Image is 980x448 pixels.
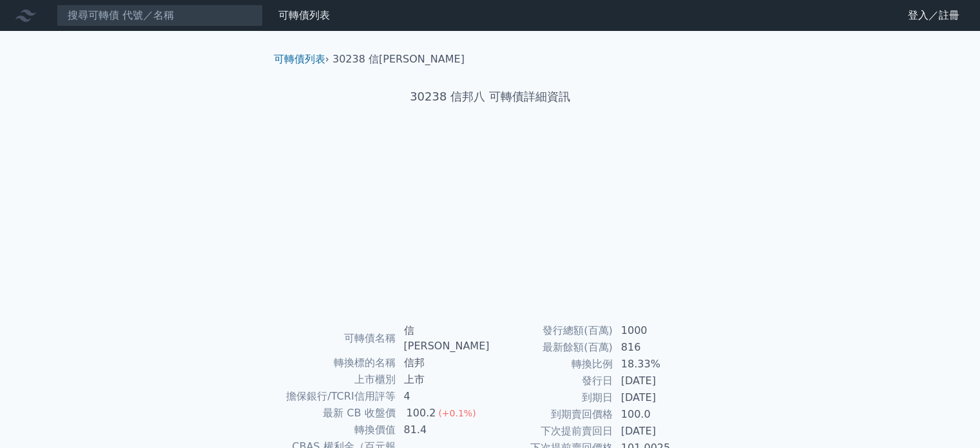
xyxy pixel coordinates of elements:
[404,405,439,421] div: 100.2
[613,406,702,423] td: 100.0
[57,5,263,26] input: 搜尋可轉債 代號／名稱
[396,322,490,355] td: 信[PERSON_NAME]
[279,371,396,388] td: 上市櫃別
[279,422,396,438] td: 轉換價值
[613,389,702,406] td: [DATE]
[613,373,702,389] td: [DATE]
[278,9,330,21] a: 可轉債列表
[279,355,396,371] td: 轉換標的名稱
[396,371,490,388] td: 上市
[613,339,702,356] td: 816
[490,339,613,356] td: 最新餘額(百萬)
[613,322,702,339] td: 1000
[274,52,329,67] li: ›
[396,422,490,438] td: 81.4
[613,423,702,440] td: [DATE]
[490,373,613,389] td: 發行日
[438,408,476,418] span: (+0.1%)
[396,388,490,405] td: 4
[264,88,717,106] h1: 30238 信邦八 可轉債詳細資訊
[490,389,613,406] td: 到期日
[332,52,465,67] li: 30238 信[PERSON_NAME]
[490,423,613,440] td: 下次提前賣回日
[274,53,325,65] a: 可轉債列表
[396,355,490,371] td: 信邦
[490,406,613,423] td: 到期賣回價格
[898,5,970,26] a: 登入／註冊
[490,322,613,339] td: 發行總額(百萬)
[279,322,396,355] td: 可轉債名稱
[613,356,702,373] td: 18.33%
[490,356,613,373] td: 轉換比例
[279,405,396,422] td: 最新 CB 收盤價
[279,388,396,405] td: 擔保銀行/TCRI信用評等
